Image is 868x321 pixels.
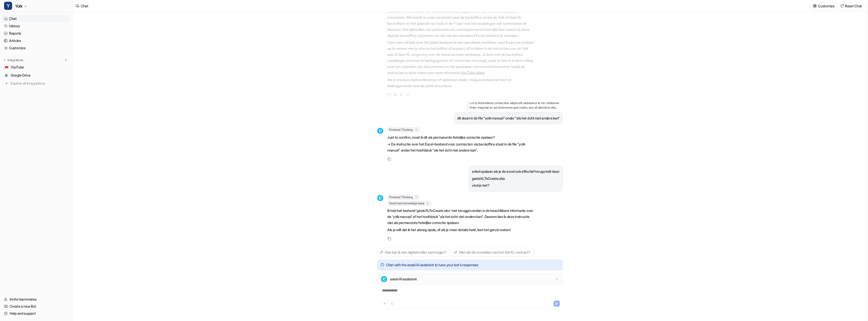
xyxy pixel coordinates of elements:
[2,72,70,79] a: Google DriveGoogle Drive
[387,208,535,226] p: Ik heb het bestand 'gaeleXLToCreate.xlsx' niet teruggevonden in de beschikbare informatie over de...
[840,4,844,8] img: reset
[2,22,70,30] a: History
[2,30,70,37] a: Reports
[377,248,449,257] button: Hoe kan ik een digitale teller aanvragen?
[2,310,70,317] a: Help and support
[387,201,431,206] span: Searched knowledge base
[4,81,9,86] img: explore all integrations
[11,73,31,78] span: Google Drive
[839,2,864,10] button: Reset Chat
[387,195,420,200] span: Finished Thinking
[2,296,70,303] a: Invite teammates
[386,262,478,267] p: Chat with the eesel AI assistant to tune your bot's responses
[811,2,836,10] button: Customize
[472,168,560,175] p: enkel opslaan als je de excel ook effectief terugvindt daar:
[3,58,7,62] img: expand menu
[64,58,68,62] img: menu_add.svg
[2,80,70,87] a: Explore all integrations
[11,79,68,87] span: Explore all integrations
[5,66,8,69] img: YouTube
[813,4,817,8] img: customize
[387,141,535,153] p: → De instructie over het Excel-bestand voor contracten via backoffice staat in de file "yolk manu...
[461,70,484,75] a: YouTube uitleg
[2,44,70,52] a: Customize
[11,65,24,70] span: YouTube
[457,115,560,121] p: dit staat in de file "yolk manual" onder "als het écht niet anders kan"
[390,277,417,282] p: eesel AI assistant
[8,58,23,62] p: Integrations
[387,77,535,89] p: Als je precieze bestandsnamen of sjablonen zoekt, vraag eventueel je team of leidinggevende naar ...
[467,101,563,110] p: Lor ip dolorsitame consectetu adipis elit seddoeius te inci utlaboree Dolor-magnaal en ad minimve...
[387,2,535,39] p: Uit de beschikbare informatie blijkt niet duidelijk in welk specifiek Excel-bestand je de contrac...
[4,2,12,10] span: Y
[387,227,535,233] p: Als je wilt dat ik het alsnog opsla, of als je meer details hebt, laat het gerust weten!
[2,58,25,63] button: Integrations
[2,37,70,44] a: Articles
[387,39,535,76] p: Voor meer details over het juiste bestand of een specifieke workflow, raad ik aan om contact op t...
[387,127,420,132] span: Finished Thinking
[15,3,22,10] span: Yolk
[5,74,8,77] img: Google Drive
[472,182,560,188] p: vind je het?
[387,134,535,140] p: Just to confirm, moet ik dit als permanente feitelijke correctie opslaan?
[2,15,70,22] a: Chat
[81,3,88,9] div: Chat
[472,176,560,182] p: gaeleXLToCreate.xlsx
[2,64,70,71] a: YouTubeYouTube
[2,303,70,310] a: Create a new Bot
[451,248,533,257] button: Wat zijn de voordelen van het Gel XL contract?
[818,3,834,9] p: Customize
